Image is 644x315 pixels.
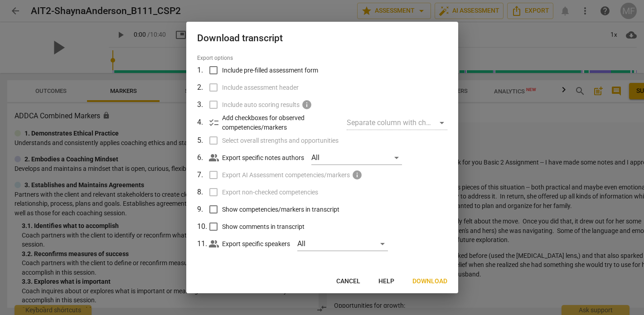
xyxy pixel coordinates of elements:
[197,132,209,149] td: 5 .
[197,62,209,79] td: 1 .
[297,237,388,251] div: All
[352,170,363,180] span: Purchase a subscription to enable
[208,117,219,128] span: checklist
[378,277,394,286] span: Help
[197,184,209,201] td: 8 .
[222,100,300,110] span: Include auto scoring results
[222,136,339,145] span: Select overall strengths and opportunities
[222,239,290,249] p: Export specific speakers
[197,166,209,184] td: 7 .
[197,33,447,44] h2: Download transcript
[222,188,318,197] span: Export non-checked competencies
[208,238,219,249] span: people_alt
[222,205,339,214] span: Show competencies/markers in transcript
[197,113,209,132] td: 4 .
[222,113,340,132] p: Add checkboxes for observed competencies/markers
[197,235,209,252] td: 11 .
[222,66,318,75] span: Include pre-filled assessment form
[197,218,209,235] td: 10 .
[311,150,402,165] div: All
[336,277,360,286] span: Cancel
[412,277,447,286] span: Download
[222,170,350,180] span: Export AI Assessment competencies/markers
[222,83,299,92] span: Include assessment header
[329,273,368,290] button: Cancel
[208,152,219,163] span: people_alt
[222,222,305,232] span: Show comments in transcript
[405,273,455,290] button: Download
[347,116,447,130] div: Separate column with check marks
[197,201,209,218] td: 9 .
[197,54,447,62] span: Export options
[197,79,209,96] td: 2 .
[197,96,209,113] td: 3 .
[371,273,402,290] button: Help
[197,149,209,166] td: 6 .
[222,153,304,163] p: Export specific notes authors
[301,99,312,110] span: Upgrade to Teams/Academy plan to implement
